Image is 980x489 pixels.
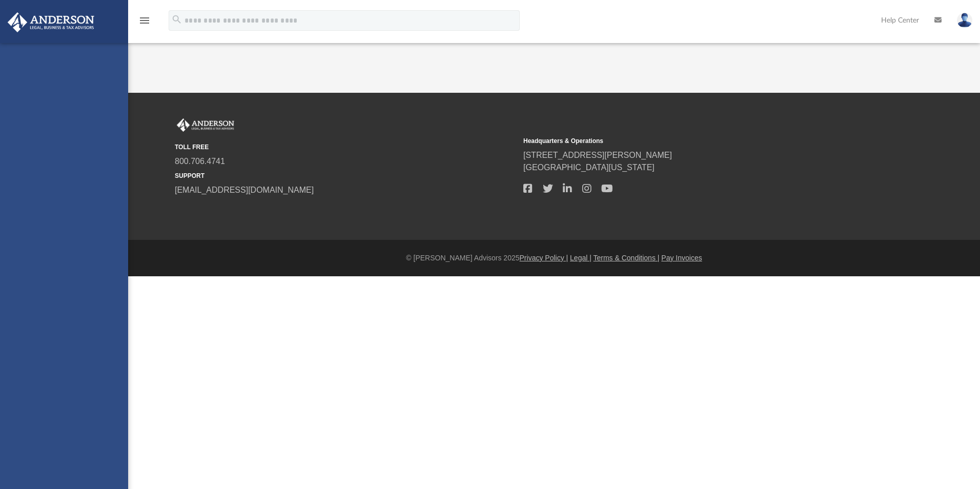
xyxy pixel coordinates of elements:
a: Legal | [570,254,591,262]
img: User Pic [957,13,972,28]
a: Pay Invoices [661,254,702,262]
a: Terms & Conditions | [594,254,660,262]
div: © [PERSON_NAME] Advisors 2025 [128,253,980,263]
a: [STREET_ADDRESS][PERSON_NAME] [523,151,672,159]
img: Anderson Advisors Platinum Portal [175,118,236,132]
small: TOLL FREE [175,142,516,152]
a: Privacy Policy | [520,254,568,262]
img: Anderson Advisors Platinum Portal [5,12,97,32]
a: [EMAIL_ADDRESS][DOMAIN_NAME] [175,186,314,194]
small: Headquarters & Operations [523,136,865,146]
a: [GEOGRAPHIC_DATA][US_STATE] [523,163,655,172]
small: SUPPORT [175,171,516,180]
a: menu [138,19,151,27]
a: 800.706.4741 [175,157,225,166]
i: search [171,14,182,25]
i: menu [138,14,151,27]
